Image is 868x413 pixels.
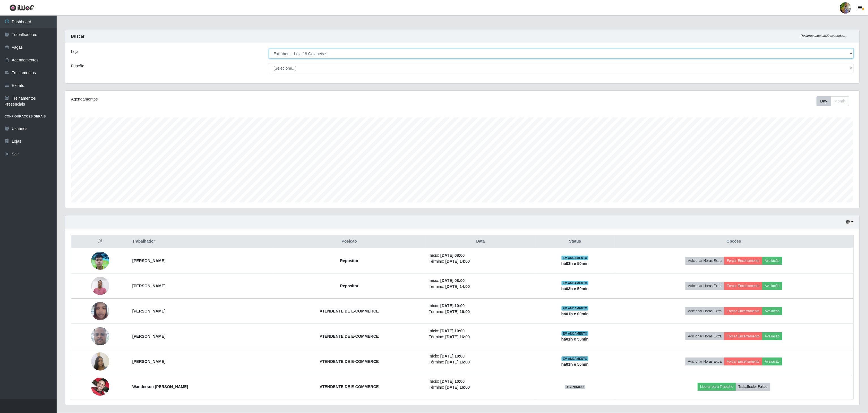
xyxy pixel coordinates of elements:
button: Avaliação [762,257,782,265]
li: Início: [429,328,532,334]
img: CoreUI Logo [9,4,35,11]
strong: há 01 h e 50 min [561,337,589,341]
time: [DATE] 16:00 [445,309,470,314]
strong: Wanderson [PERSON_NAME] [132,384,188,389]
li: Término: [429,258,532,264]
li: Término: [429,359,532,365]
strong: ATENDENTE DE E-COMMERCE [320,384,379,389]
li: Término: [429,309,532,315]
li: Início: [429,353,532,359]
strong: [PERSON_NAME] [132,309,166,313]
label: Loja [71,49,78,55]
strong: [PERSON_NAME] [132,258,166,263]
button: Forçar Encerramento [724,282,762,290]
strong: há 03 h e 50 min [561,261,589,266]
button: Adicionar Horas Extra [685,282,724,290]
button: Forçar Encerramento [724,307,762,315]
strong: Repositor [340,258,358,263]
strong: ATENDENTE DE E-COMMERCE [320,359,379,364]
strong: Buscar [71,34,84,38]
button: Adicionar Horas Extra [685,257,724,265]
div: First group [816,96,849,106]
time: [DATE] 10:00 [440,329,465,333]
li: Início: [429,252,532,258]
li: Início: [429,303,532,309]
time: [DATE] 16:00 [445,385,470,390]
time: [DATE] 08:00 [440,278,465,283]
time: [DATE] 14:00 [445,284,470,289]
button: Month [831,96,849,106]
button: Trabalhador Faltou [736,383,770,391]
time: [DATE] 10:00 [440,379,465,384]
button: Adicionar Horas Extra [685,307,724,315]
strong: [PERSON_NAME] [132,359,166,364]
button: Avaliação [762,307,782,315]
button: Liberar para Trabalho [698,383,736,391]
time: [DATE] 16:00 [445,335,470,339]
span: EM ANDAMENTO [561,306,588,311]
strong: ATENDENTE DE E-COMMERCE [320,334,379,339]
button: Day [816,96,831,106]
strong: há 01 h e 50 min [561,362,589,367]
th: Status [536,235,614,248]
button: Avaliação [762,358,782,365]
img: 1756514271456.jpeg [91,349,109,373]
button: Avaliação [762,332,782,340]
strong: Repositor [340,284,358,288]
img: 1748462708796.jpeg [91,249,109,273]
button: Adicionar Horas Extra [685,332,724,340]
strong: ATENDENTE DE E-COMMERCE [320,309,379,313]
div: Agendamentos [71,96,392,102]
li: Início: [429,278,532,284]
i: Recarregando em 29 segundos... [801,34,847,37]
li: Término: [429,284,532,290]
button: Forçar Encerramento [724,257,762,265]
time: [DATE] 16:00 [445,360,470,364]
th: Opções [614,235,854,248]
li: Término: [429,384,532,390]
li: Término: [429,334,532,340]
time: [DATE] 08:00 [440,253,465,258]
span: EM ANDAMENTO [561,331,588,336]
button: Avaliação [762,282,782,290]
span: EM ANDAMENTO [561,281,588,285]
span: AGENDADO [565,385,585,389]
span: EM ANDAMENTO [561,256,588,260]
time: [DATE] 14:00 [445,259,470,264]
strong: há 01 h e 00 min [561,312,589,316]
time: [DATE] 10:00 [440,303,465,308]
th: Posição [273,235,425,248]
button: Forçar Encerramento [724,332,762,340]
span: EM ANDAMENTO [561,356,588,361]
label: Função [71,63,84,69]
button: Adicionar Horas Extra [685,358,724,365]
img: 1757378294988.jpeg [91,371,109,403]
strong: há 03 h e 50 min [561,286,589,291]
img: 1754928173692.jpeg [91,316,109,356]
div: Toolbar with button groups [816,96,854,106]
img: 1750014841176.jpeg [91,299,109,323]
time: [DATE] 10:00 [440,354,465,358]
th: Data [425,235,536,248]
button: Forçar Encerramento [724,358,762,365]
li: Início: [429,378,532,384]
strong: [PERSON_NAME] [132,284,166,288]
strong: [PERSON_NAME] [132,334,166,339]
th: Trabalhador [129,235,273,248]
img: 1751500002746.jpeg [91,274,109,298]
